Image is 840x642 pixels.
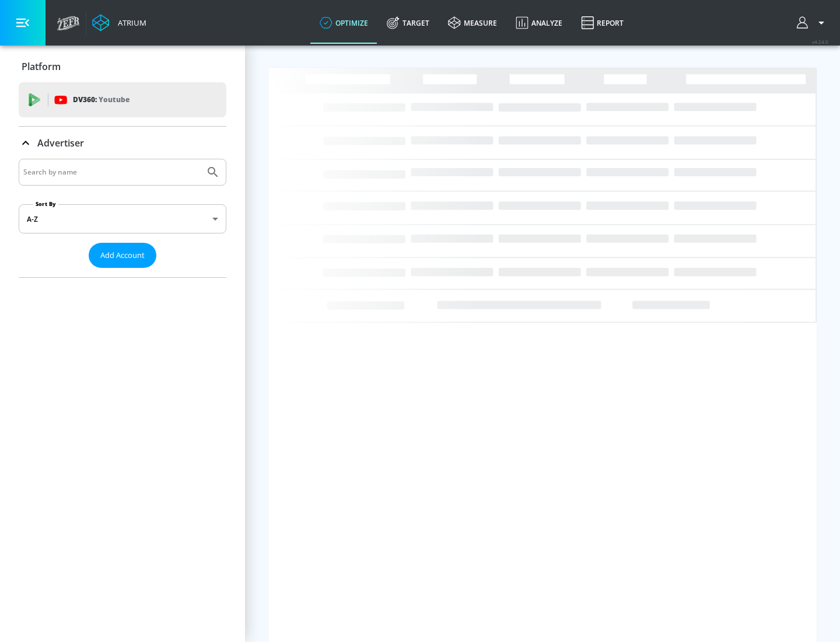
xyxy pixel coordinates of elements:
a: optimize [310,2,377,44]
span: v 4.24.0 [812,39,828,45]
a: Target [377,2,439,44]
a: measure [439,2,506,44]
a: Atrium [92,14,146,32]
div: Platform [19,50,226,83]
label: Sort By [33,200,58,208]
span: Add Account [100,249,145,262]
div: Advertiser [19,127,226,159]
p: Advertiser [37,137,84,149]
a: Report [572,2,633,44]
p: Youtube [99,93,129,106]
div: DV360: Youtube [19,82,226,117]
button: Add Account [89,243,156,268]
p: DV360: [73,93,129,106]
input: Search by name [23,165,200,180]
a: Analyze [506,2,572,44]
div: A-Z [19,204,226,233]
div: Atrium [113,18,146,28]
p: Platform [22,60,61,73]
div: Advertiser [19,159,226,277]
nav: list of Advertiser [19,268,226,277]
